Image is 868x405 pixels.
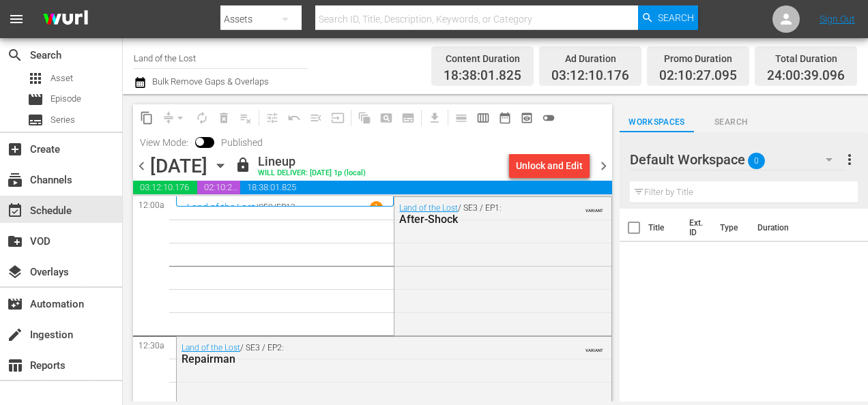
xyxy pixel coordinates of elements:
span: toggle_off [542,111,555,125]
div: Default Workspace [630,140,845,179]
span: chevron_right [595,157,612,175]
a: Sign Out [820,14,855,25]
div: / SE3 / EP2: [182,343,536,365]
span: VOD [7,233,23,250]
a: Land of the Lost [182,343,240,352]
span: Week Calendar View [472,107,494,129]
span: Automation [7,296,23,312]
span: Select an event to delete [213,107,235,129]
div: / SE3 / EP1: [399,203,545,226]
th: Type [712,209,749,247]
a: Land of the Lost [187,202,255,213]
span: Create Series Block [397,107,419,129]
span: View Mode: [133,137,195,148]
span: Toggle to switch from Published to Draft view. [195,137,205,147]
span: Ingestion [7,327,23,343]
span: Download as CSV [419,104,446,131]
span: content_copy [140,111,154,125]
span: 02:10:27.095 [197,181,241,194]
span: Fill episodes with ad slates [305,107,327,129]
span: VARIANT [585,202,603,213]
span: 02:10:27.095 [659,68,737,84]
img: ans4CAIJ8jUAAAAAAAAAAAAAAAAAAAAAAAAgQb4GAAAAAAAAAAAAAAAAAAAAAAAAJMjXAAAAAAAAAAAAAAAAAAAAAAAAgAT5G... [33,3,98,35]
span: Asset [50,72,73,85]
span: Day Calendar View [446,104,472,131]
span: Channels [7,172,23,188]
span: Published [214,137,270,148]
span: Refresh All Search Blocks [349,104,375,131]
span: Customize Events [257,104,283,131]
span: Bulk Remove Gaps & Overlaps [150,76,269,87]
span: Copy Lineup [136,107,158,129]
div: Unlock and Edit [516,153,583,178]
span: more_vert [841,151,858,168]
span: Episode [50,92,81,106]
span: Revert to Primary Episode [283,107,305,129]
span: Reports [7,357,23,374]
div: Repairman [182,352,536,365]
span: Update Metadata from Key Asset [327,107,349,129]
span: 18:38:01.825 [444,68,521,84]
div: Total Duration [767,49,845,68]
span: Overlays [7,264,23,280]
p: SE2 / [259,202,276,212]
span: 24:00:39.096 [767,68,845,84]
span: 24 hours Lineup View is OFF [538,107,560,129]
span: chevron_left [133,157,150,175]
span: VARIANT [585,342,603,352]
span: Schedule [7,202,23,219]
span: Search [7,47,23,63]
div: WILL DELIVER: [DATE] 1p (local) [258,169,366,178]
p: / [255,202,259,212]
span: 0 [748,147,765,175]
div: After-Shock [399,213,545,226]
a: Land of the Lost [399,203,458,213]
button: Search [638,5,698,30]
div: [DATE] [150,155,207,177]
span: Clear Lineup [235,107,257,129]
span: Remove Gaps & Overlaps [158,107,191,129]
p: EP13 [276,202,295,212]
span: Workspaces [620,115,694,130]
span: Search [658,5,694,30]
span: Search [694,115,768,130]
th: Ext. ID [681,209,712,247]
span: Create Search Block [375,107,397,129]
span: Series [27,112,44,128]
span: Asset [27,70,44,87]
span: preview_outlined [520,111,534,125]
th: Title [648,209,681,247]
span: menu [8,11,25,27]
span: date_range_outlined [498,111,512,125]
span: 03:12:10.176 [551,68,629,84]
button: more_vert [841,143,858,176]
span: Month Calendar View [494,107,516,129]
span: 18:38:01.825 [240,181,612,194]
div: Lineup [258,154,366,169]
span: Episode [27,91,44,108]
button: Unlock and Edit [509,153,590,178]
span: lock [235,157,251,173]
span: Create [7,141,23,157]
div: Promo Duration [659,49,737,68]
div: Content Duration [444,49,521,68]
th: Duration [749,209,831,247]
div: Ad Duration [551,49,629,68]
p: 1 [374,202,379,212]
span: View Backup [516,107,538,129]
span: Loop Content [191,107,213,129]
span: 03:12:10.176 [133,181,197,194]
span: calendar_view_week_outlined [476,111,490,125]
span: Series [50,113,75,127]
